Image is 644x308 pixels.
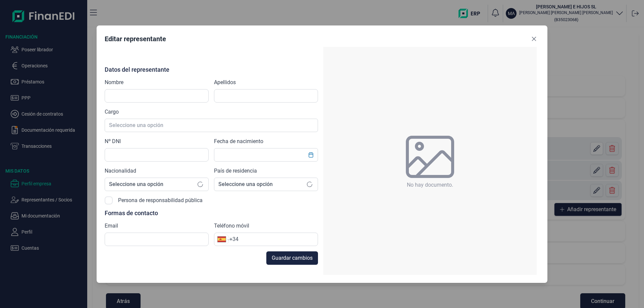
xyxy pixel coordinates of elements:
label: Apellidos [214,78,236,86]
span: Seleccione una opción [214,178,302,191]
div: Seleccione una opción [192,178,208,191]
button: Guardar cambios [266,251,318,265]
span: No hay documento. [407,181,453,189]
label: Nº DNI [105,137,121,145]
label: Teléfono móvil [214,222,249,230]
button: Choose Date [305,149,317,161]
label: Cargo [105,108,119,116]
div: Seleccione una opción [302,178,318,191]
label: Nacionalidad [105,167,136,175]
div: Seleccione una opción [302,119,318,132]
label: Fecha de nacimiento [214,137,263,145]
label: Nombre [105,78,123,86]
div: Editar representante [105,34,166,44]
p: Formas de contacto [105,210,318,217]
span: Seleccione una opción [105,119,302,132]
label: Persona de responsabilidad pública [118,196,203,204]
span: Guardar cambios [272,254,313,262]
label: País de residencia [214,167,257,175]
button: Close [529,34,539,44]
p: Datos del representante [105,66,318,73]
span: Seleccione una opción [105,178,192,191]
label: Email [105,222,118,230]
